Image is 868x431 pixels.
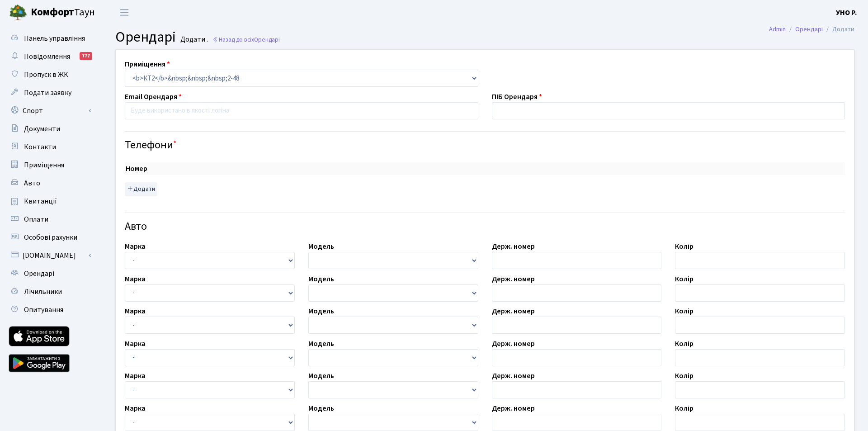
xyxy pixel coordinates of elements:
h4: Авто [125,220,845,233]
div: 777 [80,52,92,60]
label: Держ. номер [492,306,535,317]
a: Приміщення [5,156,95,174]
a: Авто [5,174,95,192]
button: Переключити навігацію [113,5,136,20]
a: Оплати [5,210,95,228]
label: ПІБ Орендаря [492,91,542,102]
label: Держ. номер [492,338,535,349]
label: Марка [125,370,146,381]
nav: breadcrumb [755,20,868,39]
input: Буде використано в якості логіна [125,102,478,119]
span: Пропуск в ЖК [24,70,68,80]
a: Лічильники [5,283,95,301]
label: Модель [308,241,334,252]
a: Орендарі [795,24,823,34]
label: Марка [125,306,146,317]
label: Модель [308,274,334,284]
a: [DOMAIN_NAME] [5,246,95,265]
label: Приміщення [125,59,170,70]
label: Держ. номер [492,241,535,252]
span: Орендарі [24,269,54,279]
label: Email Орендаря [125,91,182,102]
label: Марка [125,338,146,349]
a: Опитування [5,301,95,319]
span: Особові рахунки [24,232,77,242]
label: Марка [125,241,146,252]
label: Модель [308,403,334,414]
a: Повідомлення777 [5,47,95,66]
a: УНО Р. [836,7,857,18]
span: Документи [24,124,60,134]
span: Авто [24,178,40,188]
small: Додати . [179,35,208,44]
a: Спорт [5,102,95,120]
a: Документи [5,120,95,138]
label: Колір [675,370,693,381]
label: Колір [675,274,693,284]
span: Повідомлення [24,52,70,62]
span: Таун [31,5,95,20]
span: Контакти [24,142,56,152]
label: Держ. номер [492,274,535,284]
label: Модель [308,306,334,317]
a: Назад до всіхОрендарі [212,35,280,44]
a: Орендарі [5,265,95,283]
label: Колір [675,403,693,414]
span: Подати заявку [24,88,71,98]
a: Контакти [5,138,95,156]
li: Додати [823,24,854,34]
h4: Телефони [125,139,845,152]
label: Держ. номер [492,370,535,381]
label: Держ. номер [492,403,535,414]
span: Панель управління [24,33,85,43]
img: logo.png [9,4,27,22]
span: Опитування [24,305,63,315]
span: Орендарі [254,35,280,44]
button: Додати [125,182,157,196]
span: Оплати [24,214,48,224]
span: Орендарі [115,27,176,47]
b: Комфорт [31,5,74,19]
label: Колір [675,306,693,317]
span: Лічильники [24,287,62,297]
a: Особові рахунки [5,228,95,246]
a: Квитанції [5,192,95,210]
label: Колір [675,241,693,252]
label: Марка [125,274,146,284]
span: Квитанції [24,196,57,206]
a: Пропуск в ЖК [5,66,95,84]
span: Приміщення [24,160,64,170]
a: Подати заявку [5,84,95,102]
label: Модель [308,370,334,381]
th: Номер [125,162,749,175]
a: Панель управління [5,29,95,47]
b: УНО Р. [836,8,857,18]
label: Модель [308,338,334,349]
label: Марка [125,403,146,414]
label: Колір [675,338,693,349]
a: Admin [769,24,786,34]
